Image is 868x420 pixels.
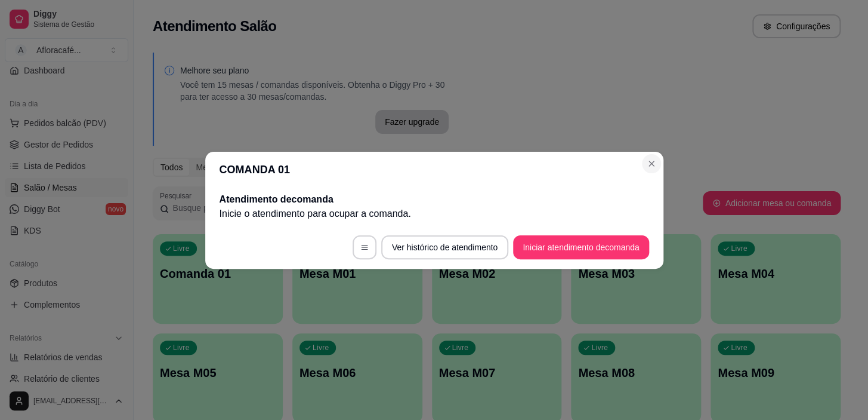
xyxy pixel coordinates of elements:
button: Ver histórico de atendimento [381,235,508,259]
button: Close [642,154,661,173]
p: Inicie o atendimento para ocupar a comanda . [220,207,649,221]
h2: Atendimento de comanda [220,192,649,207]
button: Iniciar atendimento decomanda [513,235,648,259]
header: COMANDA 01 [205,152,663,188]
